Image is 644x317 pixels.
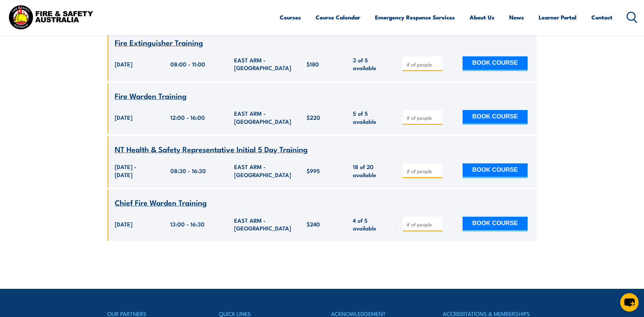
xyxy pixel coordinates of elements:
a: Fire Warden Training [115,92,186,100]
span: EAST ARM - [GEOGRAPHIC_DATA] [234,163,292,178]
button: BOOK COURSE [463,110,528,125]
button: chat-button [620,293,639,312]
span: $220 [307,113,320,121]
input: # of people [407,114,440,121]
span: Fire Extinguisher Training [115,37,203,48]
span: 4 of 5 available [353,216,388,232]
span: $240 [307,220,320,228]
a: Learner Portal [539,8,577,26]
input: # of people [407,61,440,68]
span: Fire Warden Training [115,90,186,101]
button: BOOK COURSE [463,217,528,231]
span: 12:00 - 16:00 [170,113,205,121]
span: [DATE] [115,113,132,121]
span: 18 of 20 available [353,163,388,178]
span: [DATE] [115,220,132,228]
a: Emergency Response Services [375,8,455,26]
span: 13:00 - 16:30 [170,220,205,228]
span: 08:00 - 11:00 [170,60,205,68]
span: 08:30 - 16:30 [170,167,206,174]
input: # of people [407,168,440,174]
button: BOOK COURSE [463,56,528,71]
span: EAST ARM - [GEOGRAPHIC_DATA] [234,56,292,72]
span: NT Health & Safety Representative Initial 5 Day Training [115,143,308,155]
span: EAST ARM - [GEOGRAPHIC_DATA] [234,216,292,232]
a: Courses [280,8,301,26]
a: Course Calendar [316,8,360,26]
span: $995 [307,167,320,174]
span: Chief Fire Warden Training [115,197,207,208]
input: # of people [407,221,440,228]
a: News [509,8,524,26]
a: About Us [470,8,494,26]
span: EAST ARM - [GEOGRAPHIC_DATA] [234,109,292,125]
a: Fire Extinguisher Training [115,39,203,47]
span: 5 of 5 available [353,109,388,125]
span: [DATE] - [DATE] [115,163,156,178]
span: [DATE] [115,60,132,68]
a: Chief Fire Warden Training [115,199,207,207]
a: NT Health & Safety Representative Initial 5 Day Training [115,145,308,154]
span: $180 [307,60,319,68]
button: BOOK COURSE [463,163,528,178]
span: 3 of 5 available [353,56,388,72]
a: Contact [591,8,612,26]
